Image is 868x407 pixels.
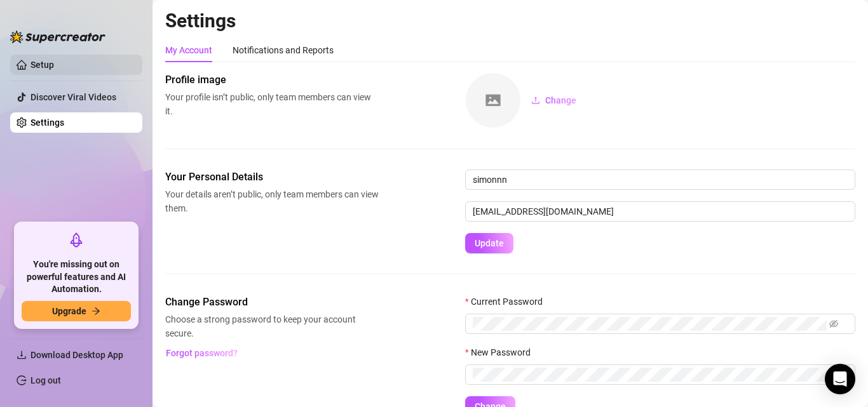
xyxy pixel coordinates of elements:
[22,258,131,296] span: You're missing out on powerful features and AI Automation.
[473,368,827,382] input: New Password
[466,73,520,128] img: square-placeholder.png
[92,307,100,316] span: arrow-right
[10,30,105,43] img: logo-BBDzfeDw.svg
[473,317,827,331] input: Current Password
[165,343,238,363] button: Forgot password?
[825,364,855,394] div: Open Intercom Messenger
[465,201,855,222] input: Enter new email
[829,319,838,328] span: eye-invisible
[521,90,587,110] button: Change
[31,92,116,102] a: Discover Viral Videos
[465,295,551,309] label: Current Password
[465,345,539,359] label: New Password
[531,96,540,105] span: upload
[166,348,238,358] span: Forgot password?
[545,95,576,105] span: Change
[22,301,131,321] button: Upgradearrow-right
[165,72,379,88] span: Profile image
[165,43,212,57] div: My Account
[233,43,334,57] div: Notifications and Reports
[165,295,379,310] span: Change Password
[165,312,379,340] span: Choose a strong password to keep your account secure.
[17,350,27,360] span: download
[165,9,855,33] h2: Settings
[165,90,379,118] span: Your profile isn’t public, only team members can view it.
[165,187,379,215] span: Your details aren’t public, only team members can view them.
[31,375,61,385] a: Log out
[69,232,84,248] span: rocket
[52,306,86,316] span: Upgrade
[465,170,855,190] input: Enter name
[475,238,504,248] span: Update
[165,170,379,185] span: Your Personal Details
[31,60,54,70] a: Setup
[31,350,123,360] span: Download Desktop App
[465,233,513,253] button: Update
[31,117,64,128] a: Settings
